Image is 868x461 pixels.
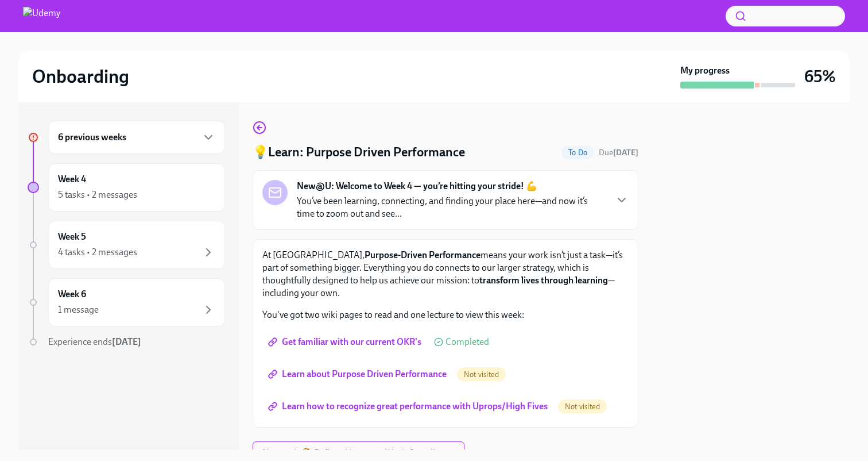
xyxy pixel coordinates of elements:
span: Next task : 🤔 Reflect: How your Work Contributes [262,447,455,459]
div: 5 tasks • 2 messages [58,189,137,201]
a: Week 54 tasks • 2 messages [28,221,225,269]
p: You've got two wiki pages to read and one lecture to view this week: [262,309,629,321]
span: September 20th, 2025 12:00 [599,147,638,158]
strong: New@U: Welcome to Week 4 — you’re hitting your stride! 💪 [297,180,537,193]
strong: My progress [680,64,730,77]
span: Due [599,148,638,157]
h6: Week 4 [58,173,86,186]
span: Not visited [558,402,607,411]
h6: 6 previous weeks [58,131,126,144]
span: Learn about Purpose Driven Performance [270,368,447,380]
a: Learn about Purpose Driven Performance [262,363,455,386]
p: You’ve been learning, connecting, and finding your place here—and now it’s time to zoom out and s... [297,195,606,220]
h3: 65% [804,66,836,87]
a: Week 45 tasks • 2 messages [28,163,225,212]
a: Get familiar with our current OKR's [262,331,429,354]
h6: Week 6 [58,288,86,301]
span: Get familiar with our current OKR's [270,336,421,348]
span: Not visited [457,370,506,379]
span: Completed [445,337,489,347]
span: Learn how to recognize great performance with Uprops/High Fives [270,401,548,412]
div: 1 message [58,304,99,316]
h6: Week 5 [58,230,86,243]
div: 6 previous weeks [48,121,225,154]
strong: [DATE] [112,336,141,347]
p: At [GEOGRAPHIC_DATA], means your work isn’t just a task—it’s part of something bigger. Everything... [262,249,629,299]
strong: Purpose-Driven Performance [365,249,480,260]
h4: 💡Learn: Purpose Driven Performance [253,144,465,161]
span: To Do [561,148,594,157]
img: Udemy [23,7,60,25]
strong: [DATE] [613,148,638,157]
h2: Onboarding [32,65,129,88]
a: Learn how to recognize great performance with Uprops/High Fives [262,395,556,418]
a: Week 61 message [28,278,225,326]
div: 4 tasks • 2 messages [58,246,137,259]
strong: transform lives through learning [479,275,608,286]
span: Experience ends [48,336,141,347]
